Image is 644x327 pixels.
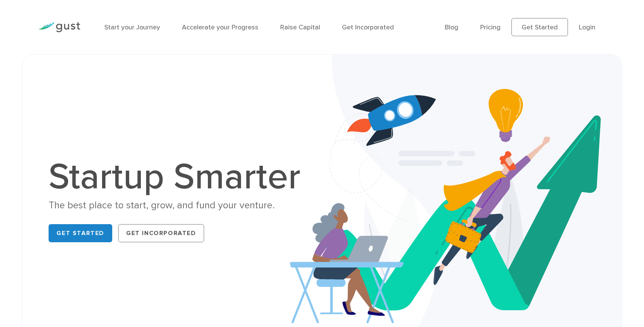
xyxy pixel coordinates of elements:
[38,22,80,32] img: Gust Logo
[49,159,308,195] h1: Startup Smarter
[104,23,160,31] a: Start your Journey
[280,23,320,31] a: Raise Capital
[182,23,258,31] a: Accelerate your Progress
[445,23,458,31] a: Blog
[49,199,308,212] div: The best place to start, grow, and fund your venture.
[49,224,112,242] a: Get Started
[480,23,501,31] a: Pricing
[342,23,394,31] a: Get Incorporated
[579,23,595,31] a: Login
[511,18,568,36] a: Get Started
[118,224,204,242] a: Get Incorporated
